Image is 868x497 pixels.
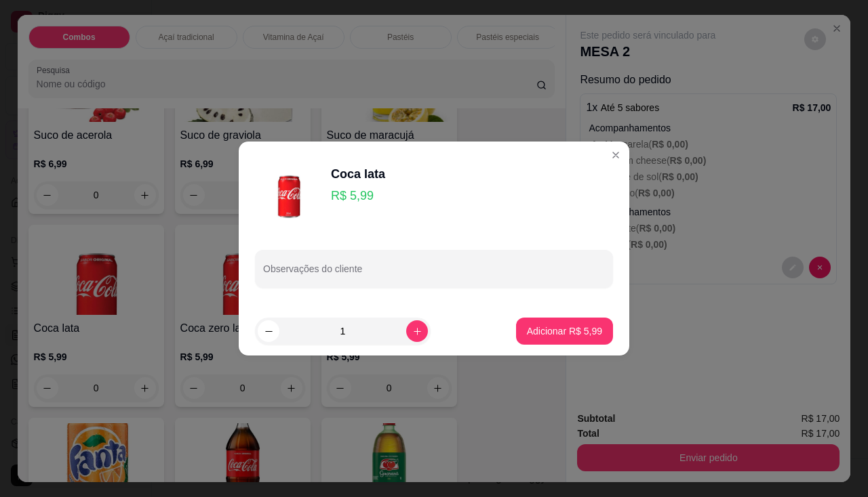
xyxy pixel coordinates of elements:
[255,152,323,220] img: product-image
[331,165,385,183] div: Coca lata
[605,144,627,166] button: Close
[527,324,602,338] p: Adicionar R$ 5,99
[406,320,428,342] button: increase-product-quantity
[331,186,385,205] p: R$ 5,99
[258,320,279,342] button: decrease-product-quantity
[516,318,613,345] button: Adicionar R$ 5,99
[263,267,605,281] input: Observações do cliente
